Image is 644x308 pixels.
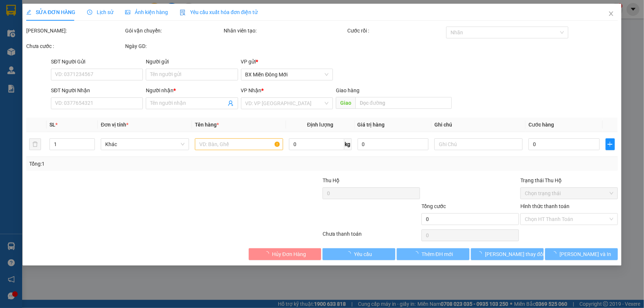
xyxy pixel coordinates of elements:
span: DĐ: [48,47,59,55]
button: Close [601,4,621,24]
span: Nhận: [48,7,66,15]
label: Hình thức thanh toán [520,203,569,209]
span: edit [26,10,31,15]
span: [PERSON_NAME] thay đổi [485,250,544,258]
input: Dọc đường [355,97,452,109]
div: SĐT Người Gửi [51,58,143,66]
span: Thêm ĐH mới [421,250,453,258]
span: kg [344,138,352,150]
div: Chưa thanh toán [322,230,421,243]
span: Định lượng [307,122,333,128]
div: Gói vận chuyển: [125,27,223,35]
span: Giao hàng [336,87,359,93]
span: Ảnh kiện hàng [125,9,168,15]
span: Yêu cầu [354,250,372,258]
span: close [608,11,614,17]
span: [PERSON_NAME] và In [560,250,612,258]
button: Hủy Đơn Hàng [249,248,321,260]
th: Ghi chú [431,118,526,132]
div: BX Miền Đông Mới [6,6,43,33]
input: VD: Bàn, Ghế [195,138,283,150]
div: Ngày GD: [125,42,223,50]
span: loading [346,251,354,256]
span: user-add [228,100,234,106]
div: Nhân viên tạo: [224,27,346,35]
span: picture [125,10,130,15]
div: Trạng thái Thu Hộ [520,176,618,184]
span: Hủy Đơn Hàng [272,250,306,258]
span: SỬA ĐƠN HÀNG [26,9,75,15]
span: loading [552,251,560,256]
div: Chưa cước : [26,42,124,50]
button: Yêu cầu [323,248,396,260]
div: Người gửi [146,58,238,66]
span: BX Miền Đông Mới [245,69,328,80]
div: Cước rồi : [347,27,445,35]
button: [PERSON_NAME] và In [545,248,618,260]
span: Giá trị hàng [358,122,385,128]
span: plus [606,141,614,147]
div: SĐT Người Nhận [51,86,143,94]
input: Ghi Chú [434,138,523,150]
div: BX Đồng Tâm CM [48,6,107,24]
div: Tổng: 1 [29,160,249,168]
span: Tổng cước [421,203,446,209]
div: NHÂN [48,24,107,33]
button: delete [29,138,41,150]
span: loading [413,251,421,256]
span: Tên hàng [195,122,219,128]
button: [PERSON_NAME] thay đổi [471,248,544,260]
span: Thu Hộ [323,177,340,183]
button: plus [606,138,615,150]
span: Chọn trạng thái [525,188,613,199]
button: Thêm ĐH mới [397,248,469,260]
span: Lịch sử [87,9,113,15]
img: icon [180,10,186,15]
div: 0944213194 [48,33,107,43]
span: Đơn vị tính [101,122,128,128]
span: clock-circle [87,10,92,15]
span: Yêu cầu xuất hóa đơn điện tử [180,9,258,15]
span: Khác [105,139,185,150]
div: VP gửi [241,58,333,66]
div: Người nhận [146,86,238,94]
span: PHƯỚC LONG [48,43,100,69]
span: VP Nhận [241,87,262,93]
span: Gửi: [6,7,18,15]
span: Giao [336,97,355,109]
span: loading [264,251,272,256]
span: Cước hàng [528,122,554,128]
span: loading [477,251,485,256]
div: [PERSON_NAME]: [26,27,124,35]
span: SL [49,122,55,128]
